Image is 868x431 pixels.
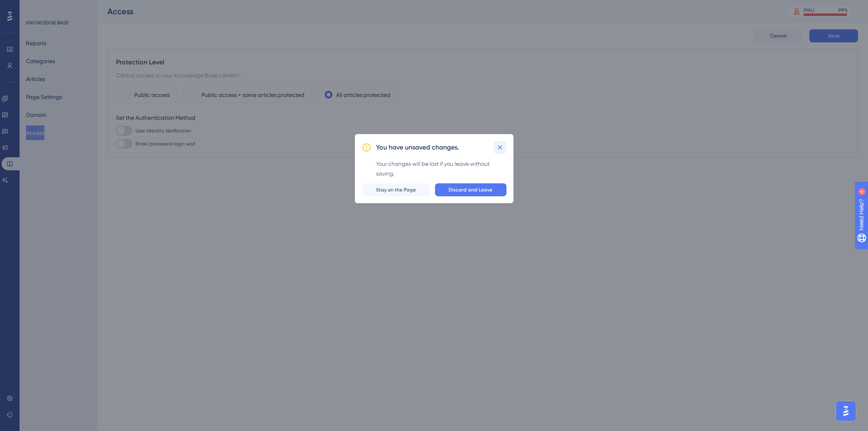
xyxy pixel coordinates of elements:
h2: You have unsaved changes. [376,143,459,152]
span: Stay on the Page [376,187,416,193]
iframe: UserGuiding AI Assistant Launcher [834,399,858,423]
div: Your changes will be lost if you leave without saving. [376,159,507,178]
div: 4 [56,4,59,11]
span: Discard and Leave [449,187,493,193]
span: Need Help? [19,2,51,12]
